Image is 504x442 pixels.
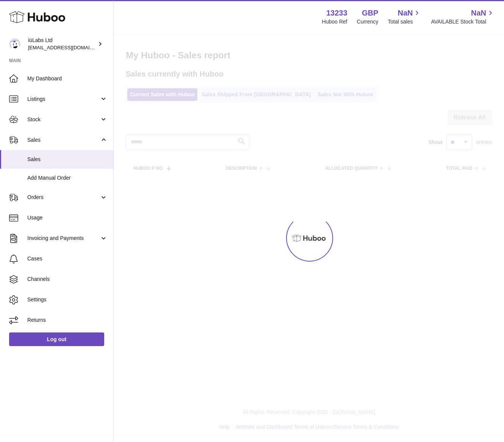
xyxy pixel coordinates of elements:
a: NaN AVAILABLE Stock Total [431,8,495,25]
span: AVAILABLE Stock Total [431,18,495,25]
span: Sales [27,156,108,163]
span: NaN [398,8,413,18]
span: NaN [471,8,486,18]
img: info@iulabs.co [9,38,20,50]
span: Invoicing and Payments [27,235,100,242]
strong: 13233 [326,8,347,18]
span: Channels [27,276,108,283]
span: Total sales [388,18,421,25]
span: My Dashboard [27,75,108,82]
span: [EMAIL_ADDRESS][DOMAIN_NAME] [28,44,111,50]
span: Orders [27,194,100,201]
strong: GBP [362,8,378,18]
span: Stock [27,116,100,123]
span: Settings [27,296,108,303]
span: Cases [27,255,108,262]
div: Huboo Ref [322,18,347,25]
a: NaN Total sales [388,8,421,25]
div: Currency [357,18,379,25]
span: Sales [27,136,100,144]
span: Listings [27,96,100,103]
div: iüLabs Ltd [28,37,96,51]
span: Add Manual Order [27,174,108,182]
a: Log out [9,332,104,346]
span: Usage [27,214,108,221]
span: Returns [27,317,108,324]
